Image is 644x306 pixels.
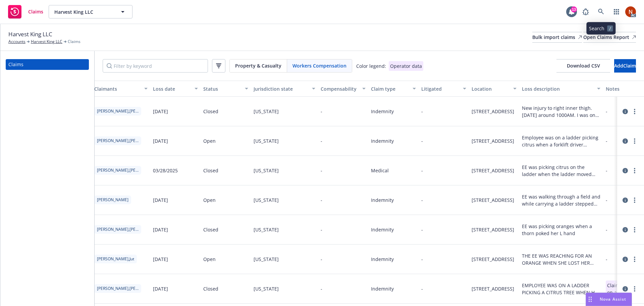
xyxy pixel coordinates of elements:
div: [STREET_ADDRESS] [472,167,514,174]
div: Compensability [321,85,358,92]
button: Compensability [318,81,368,97]
a: Switch app [610,5,623,18]
div: - [421,196,423,204]
button: Harvest King LLC [49,5,132,18]
div: [STREET_ADDRESS] [472,285,514,292]
div: EMPLOYEE WAS ON A LADDER PICKING A CITRUS TREE WHEN HE SLIPPED AND FELL FROM LADDER AND DISLOCATE... [522,282,600,296]
a: Bulk import claims [532,32,582,43]
input: Filter by keyword [103,59,208,73]
button: Loss description [519,81,603,97]
span: [PERSON_NAME] [97,197,128,203]
span: Workers Compensation [292,62,346,69]
div: - [321,167,322,174]
div: [STREET_ADDRESS] [472,256,514,263]
a: Search [594,5,608,18]
div: 13 [571,6,577,12]
div: Open [203,137,216,144]
div: [US_STATE] [254,256,279,263]
span: [PERSON_NAME],[PERSON_NAME] [97,167,139,173]
div: - [321,226,322,233]
span: Download CSV [567,62,600,69]
div: Indemnity [371,137,394,144]
span: [PERSON_NAME],Jut [97,256,134,262]
button: Status [201,81,251,97]
button: Claim type [368,81,419,97]
div: Open [203,256,216,263]
div: - [321,137,322,144]
div: Status [203,85,241,92]
span: Claims [28,9,43,14]
a: more [631,196,639,204]
div: Open [203,196,216,204]
div: Indemnity [371,285,394,292]
div: - [421,256,423,263]
span: Download CSV [556,59,610,73]
div: [US_STATE] [254,108,279,115]
div: Employee was on a ladder picking citrus when a forklift driver accidently hit the ladder which ma... [522,134,600,148]
div: - [421,285,423,292]
div: Indemnity [371,256,394,263]
div: [STREET_ADDRESS] [472,196,514,204]
span: [PERSON_NAME],[PERSON_NAME] [97,108,139,114]
div: Indemnity [371,108,394,115]
div: Indemnity [371,226,394,233]
img: photo [625,6,636,17]
div: Open Claims Report [583,32,636,42]
span: [PERSON_NAME],[PERSON_NAME] [97,226,139,232]
div: [STREET_ADDRESS] [472,226,514,233]
div: Indemnity [371,196,394,204]
div: - [421,167,423,174]
div: [DATE] [153,137,168,144]
div: Claimants [94,85,140,92]
div: - [321,256,322,263]
a: Open Claims Report [583,32,636,43]
div: [US_STATE] [254,226,279,233]
div: EE was picking oranges when a thorn poked her L hand [522,223,600,237]
div: [DATE] [153,196,168,204]
div: - [421,226,423,233]
span: Add Claim [614,62,636,69]
div: [US_STATE] [254,137,279,144]
a: Claims [6,59,89,70]
div: Claim type [371,85,409,92]
button: AddClaim [614,59,636,73]
span: Nova Assist [600,296,626,302]
span: Harvest King LLC [8,30,52,39]
div: Closed [203,285,218,292]
div: [US_STATE] [254,196,279,204]
div: EE was walking through a field and while carrying a ladder stepped into a hole and twisted her le... [522,193,600,207]
div: [DATE] [153,108,168,115]
div: EE was picking citrus on the ladder when the ladder moved which caused her to poke her left eye a... [522,164,600,178]
div: [DATE] [153,285,168,292]
div: - [421,108,423,115]
div: [STREET_ADDRESS] [472,137,514,144]
div: Litigated [421,85,459,92]
div: Medical [371,167,389,174]
a: more [631,285,639,293]
div: - [421,137,423,144]
a: more [631,137,639,145]
a: more [631,226,639,234]
div: New injury to right inner thigh. [DATE] around 1000AM. I was on top of the ladder, I was stepping... [522,104,600,119]
button: Loss date [150,81,201,97]
div: - [321,196,322,204]
div: Location [472,85,509,92]
a: Accounts [8,39,25,45]
span: [PERSON_NAME],[PERSON_NAME] [97,138,139,144]
div: Jurisdiction state [254,85,308,92]
button: Litigated [419,81,469,97]
a: more [631,255,639,263]
a: more [631,107,639,116]
span: [PERSON_NAME],[PERSON_NAME] [97,286,139,292]
div: [US_STATE] [254,285,279,292]
div: Closed [203,167,218,174]
div: - [321,285,322,292]
div: [DATE] [153,256,168,263]
div: Bulk import claims [532,32,582,42]
div: Closed [203,226,218,233]
a: Harvest King LLC [31,39,62,45]
div: Color legend: [356,62,386,70]
div: 03/28/2025 [153,167,178,174]
div: [US_STATE] [254,167,279,174]
span: Claims [68,39,80,45]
